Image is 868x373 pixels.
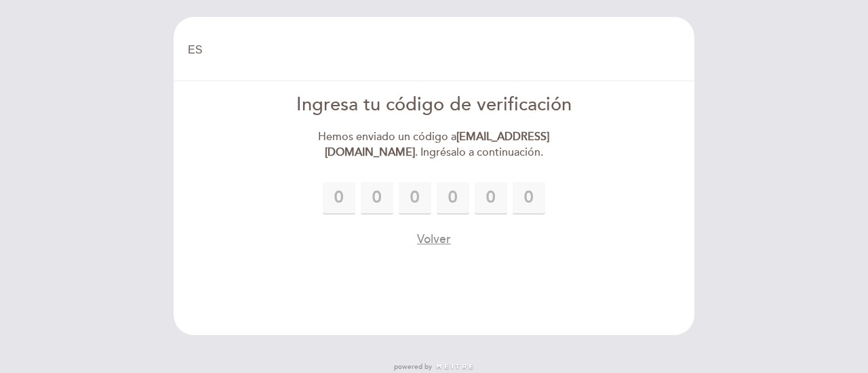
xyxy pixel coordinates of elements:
[361,182,393,215] input: 0
[279,129,590,160] div: Hemos enviado un código a . Ingrésalo a continuación.
[325,130,550,159] strong: [EMAIL_ADDRESS][DOMAIN_NAME]
[394,362,474,372] a: powered by
[417,231,451,248] button: Volver
[323,182,355,215] input: 0
[437,182,469,215] input: 0
[435,364,474,370] img: MEITRE
[475,182,507,215] input: 0
[513,182,545,215] input: 0
[279,92,590,118] div: Ingresa tu código de verificación
[399,182,431,215] input: 0
[394,362,432,372] span: powered by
